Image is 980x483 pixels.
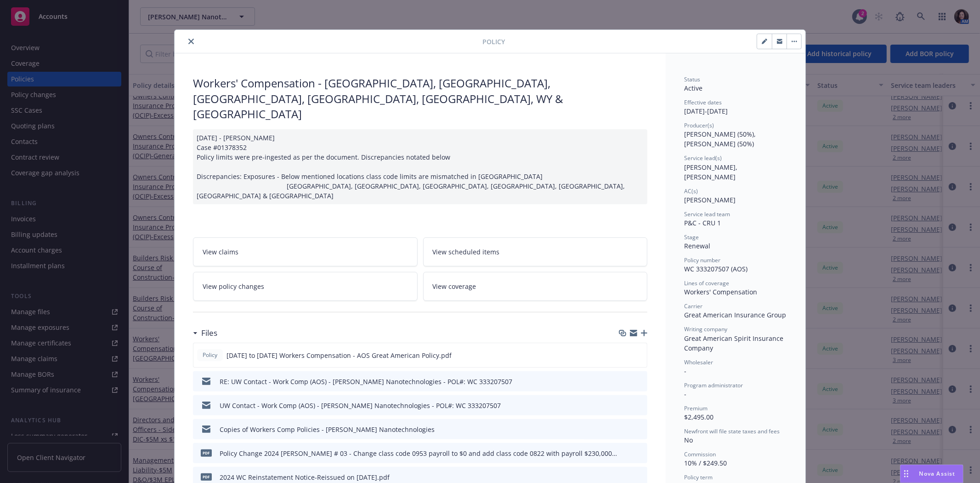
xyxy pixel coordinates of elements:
button: preview file [635,448,644,458]
span: View coverage [433,282,476,291]
span: Carrier [684,302,702,310]
span: View claims [203,247,238,257]
button: preview file [635,472,644,482]
span: View policy changes [203,282,264,291]
button: Nova Assist [900,465,963,483]
a: View policy changes [193,272,418,301]
span: Great American Insurance Group [684,310,786,319]
span: [PERSON_NAME] [684,195,736,204]
span: Effective dates [684,98,722,106]
span: Nova Assist [919,470,956,477]
span: 10% / $249.50 [684,459,727,467]
span: No [684,436,693,444]
span: Stage [684,233,699,241]
button: download file [621,425,628,434]
button: download file [621,472,628,482]
span: [PERSON_NAME] (50%), [PERSON_NAME] (50%) [684,130,758,148]
div: Policy Change 2024 [PERSON_NAME] # 03 - Change class code 0953 payroll to $0 and add class code 0... [220,448,617,458]
span: Writing company [684,325,727,333]
span: - [684,367,686,375]
span: Producer(s) [684,121,714,129]
button: preview file [635,401,644,410]
span: Premium [684,404,708,412]
span: View scheduled items [433,247,500,257]
div: RE: UW Contact - Work Comp (AOS) - [PERSON_NAME] Nanotechnologies - POL#: WC 333207507 [220,377,512,386]
span: pdf [201,473,212,480]
span: Active [684,84,702,92]
button: preview file [635,425,644,434]
span: - [684,390,686,398]
span: Newfront will file state taxes and fees [684,427,780,435]
a: View scheduled items [423,237,648,266]
span: Great American Spirit Insurance Company [684,334,785,352]
span: Commission [684,450,716,458]
span: Program administrator [684,381,743,389]
div: Drag to move [901,465,912,483]
span: [PERSON_NAME], [PERSON_NAME] [684,163,739,181]
button: preview file [635,351,643,360]
div: [DATE] - [DATE] [684,98,787,116]
div: Workers' Compensation - [GEOGRAPHIC_DATA], [GEOGRAPHIC_DATA], [GEOGRAPHIC_DATA], [GEOGRAPHIC_DATA... [193,75,647,122]
a: View coverage [423,272,648,301]
h3: Files [201,327,217,339]
button: download file [621,448,628,458]
div: UW Contact - Work Comp (AOS) - [PERSON_NAME] Nanotechnologies - POL#: WC 333207507 [220,401,501,410]
span: Renewal [684,241,710,250]
div: [DATE] - [PERSON_NAME] Case #01378352 Policy limits were pre-ingested as per the document. Discre... [193,129,647,204]
button: download file [621,401,628,410]
span: Service lead team [684,210,730,218]
button: download file [620,351,628,360]
span: Service lead(s) [684,154,722,162]
button: download file [621,377,628,386]
button: preview file [635,377,644,386]
a: View claims [193,237,418,266]
span: Wholesaler [684,358,713,366]
span: WC 333207507 (AOS) [684,264,748,273]
span: pdf [201,449,212,456]
button: close [186,36,197,47]
span: Policy number [684,256,720,264]
span: Policy [201,351,219,359]
span: AC(s) [684,187,698,195]
span: P&C - CRU 1 [684,218,721,227]
div: 2024 WC Reinstatement Notice-Reissued on [DATE].pdf [220,472,390,482]
span: Workers' Compensation [684,287,757,296]
span: Lines of coverage [684,279,729,287]
div: Copies of Workers Comp Policies - [PERSON_NAME] Nanotechnologies [220,425,435,434]
span: Status [684,75,700,83]
span: $2,495.00 [684,413,714,421]
span: [DATE] to [DATE] Workers Compensation - AOS Great American Policy.pdf [227,351,452,360]
span: Policy term [684,473,713,481]
div: Files [193,327,217,339]
span: Policy [482,37,505,46]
